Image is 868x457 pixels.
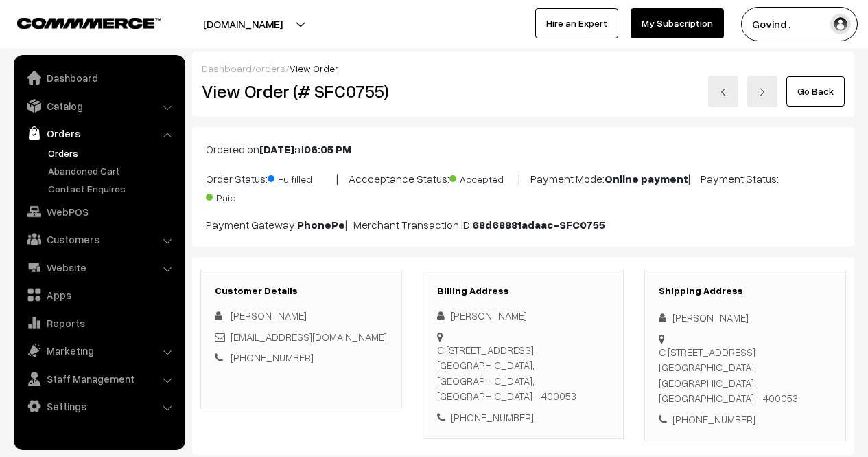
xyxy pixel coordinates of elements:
[659,344,832,406] div: C [STREET_ADDRESS] [GEOGRAPHIC_DATA], [GEOGRAPHIC_DATA], [GEOGRAPHIC_DATA] - 400053
[605,172,688,186] b: Online payment
[202,80,402,102] h2: View Order (# SFC0755)
[437,410,610,425] div: [PHONE_NUMBER]
[437,342,610,404] div: C [STREET_ADDRESS] [GEOGRAPHIC_DATA], [GEOGRAPHIC_DATA], [GEOGRAPHIC_DATA] - 400053
[535,8,618,38] a: Hire an Expert
[206,168,841,205] p: Order Status: | Accceptance Status: | Payment Mode: | Payment Status:
[290,63,338,74] span: View Order
[206,216,841,233] p: Payment Gateway: | Merchant Transaction ID:
[741,7,858,41] button: Govind .
[17,338,180,363] a: Marketing
[17,366,180,391] a: Staff Management
[231,309,307,322] span: [PERSON_NAME]
[45,181,180,196] a: Contact Enquires
[758,88,766,96] img: right-arrow.png
[17,282,180,307] a: Apps
[449,168,518,186] span: Accepted
[17,18,161,28] img: COMMMERCE
[659,310,832,326] div: [PERSON_NAME]
[472,218,605,232] b: 68d68881adaac-SFC0755
[45,164,180,178] a: Abandoned Cart
[45,146,180,160] a: Orders
[17,93,180,118] a: Catalog
[17,394,180,419] a: Settings
[231,331,387,343] a: [EMAIL_ADDRESS][DOMAIN_NAME]
[17,199,180,224] a: WebPOS
[786,76,845,107] a: Go Back
[437,285,610,297] h3: Billing Address
[215,285,388,297] h3: Customer Details
[155,7,331,41] button: [DOMAIN_NAME]
[206,141,841,157] p: Ordered on at
[259,142,294,156] b: [DATE]
[17,227,180,252] a: Customers
[17,65,180,90] a: Dashboard
[659,412,832,427] div: [PHONE_NUMBER]
[268,168,336,186] span: Fulfilled
[17,14,137,30] a: COMMMERCE
[206,187,274,205] span: Paid
[17,311,180,335] a: Reports
[255,63,285,74] a: orders
[17,121,180,146] a: Orders
[202,63,252,74] a: Dashboard
[297,218,345,232] b: PhonePe
[830,14,851,34] img: user
[437,308,610,324] div: [PERSON_NAME]
[304,142,351,156] b: 06:05 PM
[631,8,724,38] a: My Subscription
[17,255,180,280] a: Website
[231,351,314,364] a: [PHONE_NUMBER]
[719,88,727,96] img: left-arrow.png
[659,285,832,297] h3: Shipping Address
[202,61,845,76] div: / /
